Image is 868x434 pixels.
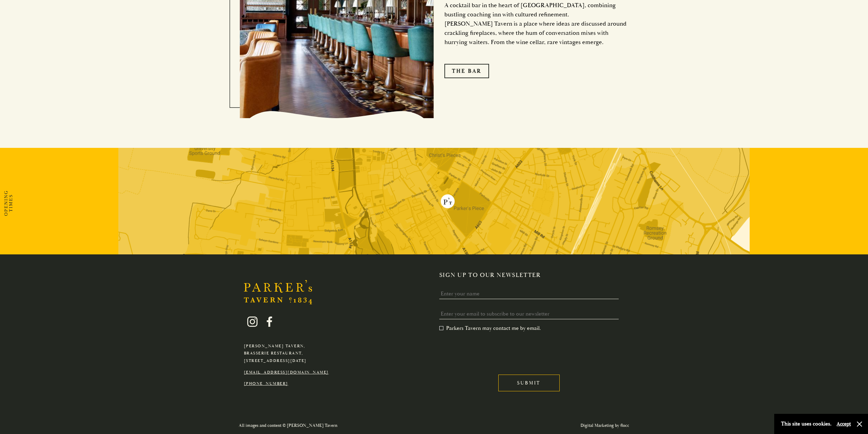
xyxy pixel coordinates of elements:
[439,325,541,332] label: Parkers Tavern may contact me by email.
[439,289,619,299] input: Enter your name
[118,148,750,254] img: map
[239,422,337,430] p: All images and content © [PERSON_NAME] Tavern
[580,423,629,428] a: Digital Marketing by flocc
[439,337,543,364] iframe: reCAPTCHA
[244,342,329,365] p: [PERSON_NAME] Tavern, Brasserie Restaurant, [STREET_ADDRESS][DATE]
[837,421,851,427] button: Accept
[856,421,863,428] button: Close and accept
[444,64,489,78] a: The Bar
[498,375,560,391] input: Submit
[781,419,832,429] p: This site uses cookies.
[439,309,619,319] input: Enter your email to subscribe to our newsletter
[244,381,288,386] a: [PHONE_NUMBER]
[439,271,624,279] h2: Sign up to our newsletter
[244,370,329,375] a: [EMAIL_ADDRESS][DOMAIN_NAME]
[444,1,629,47] p: A cocktail bar in the heart of [GEOGRAPHIC_DATA], combining bustling coaching inn with cultured r...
